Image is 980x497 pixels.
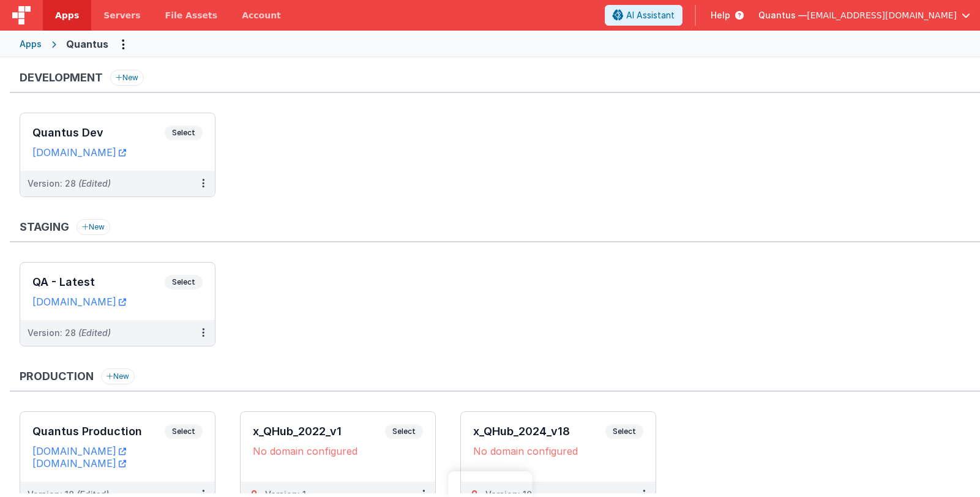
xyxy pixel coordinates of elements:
[32,276,165,288] h3: QA - Latest
[32,146,126,159] a: [DOMAIN_NAME]
[66,37,108,51] div: Quantus
[20,370,94,383] h3: Production
[253,425,385,438] h3: x_QHub_2022_v1
[165,275,203,290] span: Select
[28,327,111,339] div: Version: 28
[20,221,69,233] h3: Staging
[165,125,203,140] span: Select
[32,296,126,308] a: [DOMAIN_NAME]
[78,327,111,338] span: (Edited)
[32,445,126,457] a: [DOMAIN_NAME]
[626,9,675,21] span: AI Assistant
[385,424,423,439] span: Select
[32,127,165,139] h3: Quantus Dev
[165,424,203,439] span: Select
[32,425,165,438] h3: Quantus Production
[110,70,144,86] button: New
[55,9,79,21] span: Apps
[78,178,111,189] span: (Edited)
[807,9,957,21] span: [EMAIL_ADDRESS][DOMAIN_NAME]
[165,9,218,21] span: File Assets
[758,9,807,21] span: Quantus —
[20,38,42,50] div: Apps
[758,9,970,21] button: Quantus — [EMAIL_ADDRESS][DOMAIN_NAME]
[20,72,103,84] h3: Development
[32,457,126,469] a: [DOMAIN_NAME]
[77,219,110,235] button: New
[103,9,140,21] span: Servers
[605,5,683,26] button: AI Assistant
[711,9,730,21] span: Help
[448,471,532,497] iframe: Marker.io feedback button
[101,368,135,384] button: New
[473,425,605,438] h3: x_QHub_2024_v18
[253,445,423,457] div: No domain configured
[605,424,643,439] span: Select
[28,177,111,190] div: Version: 28
[113,34,133,54] button: Options
[473,445,643,457] div: No domain configured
